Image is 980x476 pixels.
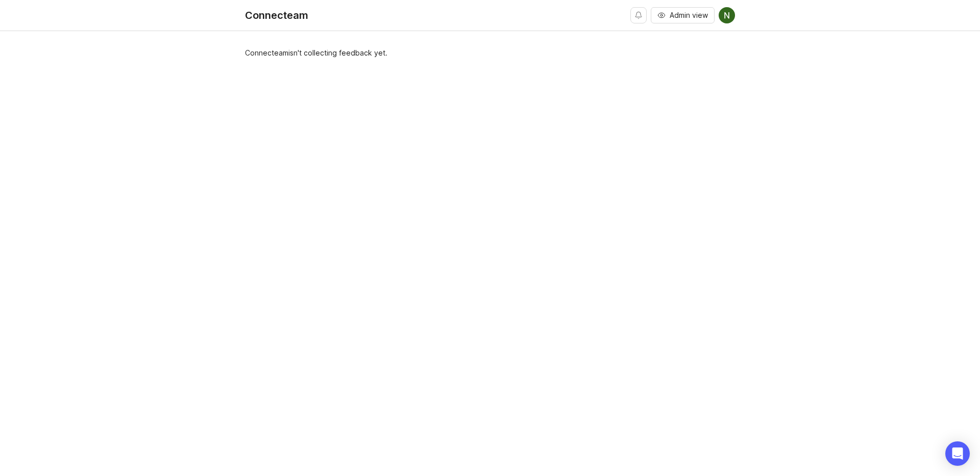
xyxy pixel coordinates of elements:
button: Notifications [630,7,647,23]
button: Admin view [651,7,715,23]
div: Connecteam isn't collecting feedback yet. [245,47,735,471]
div: Connecteam [245,10,308,20]
div: Open Intercom Messenger [945,441,970,466]
span: Admin view [670,10,708,20]
img: Netanel Nehemya [719,7,735,23]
